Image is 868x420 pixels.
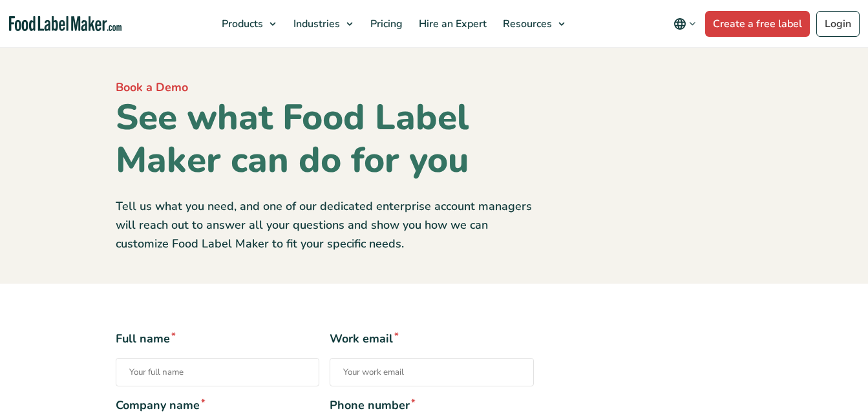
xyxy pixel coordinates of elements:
[9,16,122,31] a: Food Label Maker homepage
[116,96,534,182] h1: See what Food Label Maker can do for you
[366,17,404,31] span: Pricing
[290,17,341,31] span: Industries
[218,17,264,31] span: Products
[330,358,534,386] input: Work email*
[705,11,810,37] a: Create a free label
[499,17,553,31] span: Resources
[116,397,320,414] span: Company name
[116,79,188,95] span: Book a Demo
[664,11,705,37] button: Change language
[116,197,534,253] p: Tell us what you need, and one of our dedicated enterprise account managers will reach out to ans...
[415,17,488,31] span: Hire an Expert
[816,11,860,37] a: Login
[116,358,320,386] input: Full name*
[116,330,320,348] span: Full name
[330,330,534,348] span: Work email
[330,397,534,414] span: Phone number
